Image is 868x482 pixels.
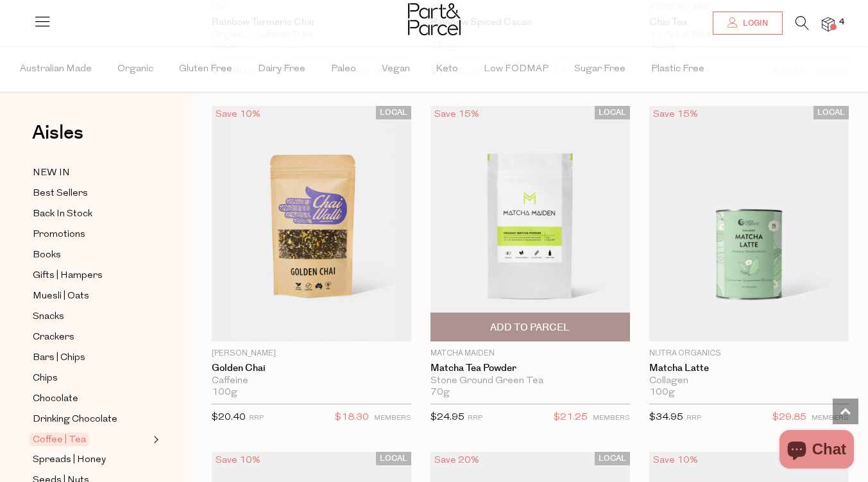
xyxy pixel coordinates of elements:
[212,348,411,359] p: [PERSON_NAME]
[33,247,149,263] a: Books
[212,106,411,341] img: Golden Chai
[33,207,92,222] span: Back In Stock
[33,371,58,386] span: Chips
[212,375,411,387] div: Caffeine
[649,106,702,123] div: Save 15%
[740,18,768,29] span: Login
[32,123,83,155] a: Aisles
[249,415,264,422] small: RRP
[30,433,89,446] span: Coffee | Tea
[772,409,806,426] span: $29.85
[212,387,237,399] span: 100g
[468,415,482,422] small: RRP
[713,12,783,35] a: Login
[33,166,70,181] span: NEW IN
[33,185,149,202] a: Best Sellers
[430,313,630,341] button: Add To Parcel
[179,47,232,92] span: Gluten Free
[593,415,630,422] small: MEMBERS
[20,47,92,92] span: Australian Made
[33,329,149,345] a: Crackers
[595,452,630,465] span: LOCAL
[430,363,630,374] a: Matcha Tea Powder
[212,106,264,123] div: Save 10%
[33,432,149,447] a: Coffee | Tea
[33,411,149,427] a: Drinking Chocolate
[33,350,85,366] span: Bars | Chips
[651,47,704,92] span: Plastic Free
[408,3,461,35] img: Part&Parcel
[32,119,83,147] span: Aisles
[649,452,702,469] div: Save 10%
[376,452,411,465] span: LOCAL
[33,452,106,468] span: Spreads | Honey
[430,413,464,422] span: $24.95
[490,321,570,334] span: Add To Parcel
[331,47,356,92] span: Paleo
[554,409,588,426] span: $21.25
[374,415,411,422] small: MEMBERS
[117,47,153,92] span: Organic
[649,363,849,374] a: Matcha Latte
[812,415,849,422] small: MEMBERS
[33,330,74,345] span: Crackers
[212,452,264,469] div: Save 10%
[33,248,61,263] span: Books
[430,348,630,359] p: Matcha Maiden
[258,47,305,92] span: Dairy Free
[212,363,411,374] a: Golden Chai
[33,227,85,243] span: Promotions
[430,387,450,399] span: 70g
[33,206,149,222] a: Back In Stock
[649,413,683,422] span: $34.95
[33,186,88,202] span: Best Sellers
[686,415,701,422] small: RRP
[649,106,849,341] img: Matcha Latte
[430,106,630,341] img: Matcha Tea Powder
[33,309,149,325] a: Snacks
[649,348,849,359] p: Nutra Organics
[430,106,483,123] div: Save 15%
[33,370,149,386] a: Chips
[436,47,458,92] span: Keto
[33,391,149,407] a: Chocolate
[33,268,103,284] span: Gifts | Hampers
[150,432,159,447] button: Expand/Collapse Coffee | Tea
[33,309,64,325] span: Snacks
[836,17,847,28] span: 4
[382,47,410,92] span: Vegan
[595,106,630,119] span: LOCAL
[335,409,369,426] span: $18.30
[574,47,625,92] span: Sugar Free
[33,288,149,304] a: Muesli | Oats
[212,413,246,422] span: $20.40
[33,289,89,304] span: Muesli | Oats
[649,375,849,387] div: Collagen
[33,227,149,243] a: Promotions
[822,17,835,31] a: 4
[649,387,675,399] span: 100g
[776,430,858,472] inbox-online-store-chat: Shopify online store chat
[33,350,149,366] a: Bars | Chips
[484,47,549,92] span: Low FODMAP
[33,268,149,284] a: Gifts | Hampers
[813,106,849,119] span: LOCAL
[430,452,483,469] div: Save 20%
[430,375,630,387] div: Stone Ground Green Tea
[33,165,149,181] a: NEW IN
[376,106,411,119] span: LOCAL
[33,392,78,407] span: Chocolate
[33,452,149,468] a: Spreads | Honey
[33,412,117,427] span: Drinking Chocolate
